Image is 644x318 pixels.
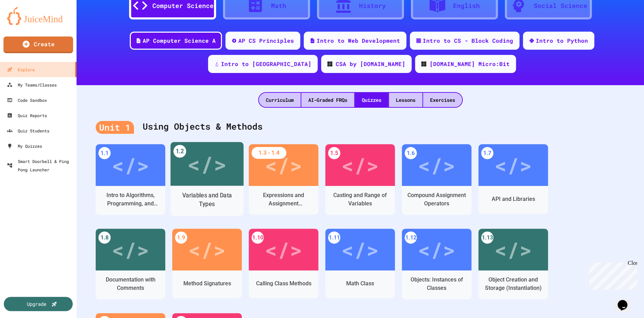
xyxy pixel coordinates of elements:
img: CODE_logo_RGB.png [327,62,332,66]
div: Exercises [423,93,462,107]
div: Object Creation and Storage (Instantiation) [484,276,543,292]
div: 1.6 [405,147,417,159]
div: My Teams/Classes [7,81,57,89]
div: Explore [7,65,35,74]
div: API and Libraries [492,195,535,203]
div: AP Computer Science A [143,36,216,45]
div: </> [187,147,226,180]
div: 1.12 [405,231,417,244]
div: Method Signatures [183,279,231,288]
div: 1.8 [98,231,111,244]
div: Computer Science [152,1,214,10]
div: 1.13 [481,231,493,244]
div: 1.9 [175,231,187,244]
div: Curriculum [259,93,301,107]
div: My Quizzes [7,142,42,150]
div: Math Class [346,279,374,288]
div: </> [494,234,532,265]
div: Using Objects & Methods [96,113,625,141]
div: </> [112,234,149,265]
div: Casting and Range of Variables [331,191,390,208]
a: Create [3,36,73,53]
div: Documentation with Comments [101,276,160,292]
div: Quizzes [355,93,388,107]
div: </> [188,234,226,265]
div: 1.7 [481,147,493,159]
div: [DOMAIN_NAME] Micro:Bit [430,60,510,68]
div: </> [418,234,455,265]
div: </> [265,149,302,181]
div: Math [271,1,286,10]
div: </> [494,149,532,181]
div: AI-Graded FRQs [301,93,354,107]
div: AP CS Principles [238,36,294,45]
div: History [359,1,386,10]
div: Unit 1 [96,121,134,134]
iframe: chat widget [615,290,637,311]
div: Quiz Students [7,127,49,135]
div: Intro to Algorithms, Programming, and Compilers [101,191,160,208]
div: Upgrade [27,300,46,308]
div: Smart Doorbell & Ping Pong Launcher [7,157,74,174]
div: </> [418,149,455,181]
div: Quiz Reports [7,111,47,120]
div: 1.3 - 1.4 [252,147,286,159]
div: Variables and Data Types [176,191,238,209]
img: CODE_logo_RGB.png [421,62,426,66]
div: </> [112,149,149,181]
div: Intro to CS - Block Coding [423,36,513,45]
div: </> [265,234,302,265]
div: 1.2 [173,145,186,158]
div: 1.11 [328,231,340,244]
div: English [453,1,480,10]
div: 1.5 [328,147,340,159]
div: Intro to [GEOGRAPHIC_DATA] [221,60,311,68]
div: Intro to Web Development [317,36,400,45]
div: Code Sandbox [7,96,47,104]
div: </> [341,149,379,181]
div: 1.1 [98,147,111,159]
div: Social Science [534,1,587,10]
div: CSA by [DOMAIN_NAME] [336,60,405,68]
div: 1.10 [252,231,264,244]
div: Intro to Python [536,36,588,45]
div: Calling Class Methods [256,279,311,288]
div: </> [341,234,379,265]
img: logo-orange.svg [7,7,70,25]
div: Expressions and Assignment Statements [254,191,313,208]
div: Compound Assignment Operators [407,191,466,208]
div: Objects: Instances of Classes [407,276,466,292]
div: Chat with us now!Close [3,3,48,44]
iframe: chat widget [586,260,637,290]
div: Lessons [389,93,422,107]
